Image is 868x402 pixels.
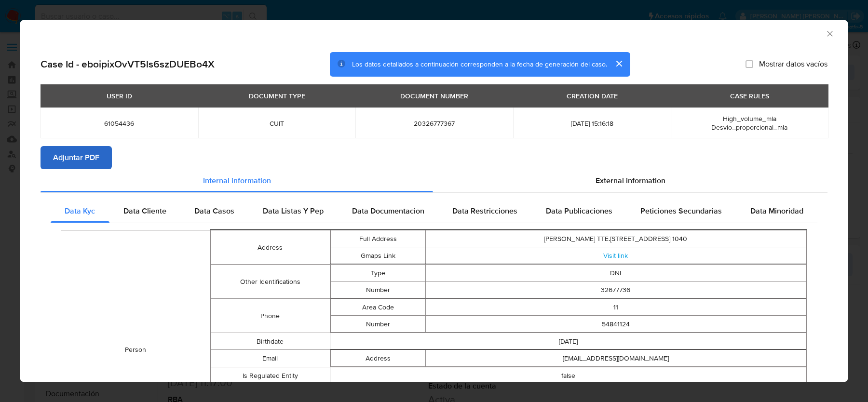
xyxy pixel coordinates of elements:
[425,299,806,316] td: 11
[352,59,607,69] span: Los datos detallados a continuación corresponden a la fecha de generación del caso.
[367,119,502,128] span: 20326777367
[211,367,330,384] td: Is Regulated Entity
[123,205,166,216] span: Data Cliente
[603,251,628,260] a: Visit link
[546,205,612,216] span: Data Publicaciones
[750,205,803,216] span: Data Minoridad
[243,88,311,104] div: DOCUMENT TYPE
[330,333,807,350] td: [DATE]
[607,52,630,75] button: cerrar
[65,205,95,216] span: Data Kyc
[425,265,806,281] td: DNI
[394,88,474,104] div: DOCUMENT NUMBER
[210,119,344,128] span: CUIT
[425,281,806,298] td: 32677736
[203,175,271,186] span: Internal information
[330,299,425,316] td: Area Code
[330,281,425,298] td: Number
[330,265,425,281] td: Type
[746,60,753,68] input: Mostrar datos vacíos
[596,175,665,186] span: External information
[525,119,659,128] span: [DATE] 15:16:18
[425,230,806,247] td: [PERSON_NAME] TTE.[STREET_ADDRESS] 1040
[211,265,330,299] td: Other Identifications
[640,205,722,216] span: Peticiones Secundarias
[51,200,817,223] div: Detailed internal info
[330,230,425,247] td: Full Address
[101,88,138,104] div: USER ID
[52,119,187,128] span: 61054436
[561,88,624,104] div: CREATION DATE
[724,88,775,104] div: CASE RULES
[425,350,806,367] td: [EMAIL_ADDRESS][DOMAIN_NAME]
[825,29,834,38] button: Cerrar ventana
[330,350,425,367] td: Address
[711,122,787,132] span: Desvio_proporcional_mla
[41,169,827,192] div: Detailed info
[330,367,807,384] td: false
[20,20,848,382] div: closure-recommendation-modal
[211,333,330,350] td: Birthdate
[723,114,776,123] span: High_volume_mla
[211,299,330,333] td: Phone
[263,205,324,216] span: Data Listas Y Pep
[211,350,330,367] td: Email
[452,205,517,216] span: Data Restricciones
[53,147,99,168] span: Adjuntar PDF
[425,316,806,333] td: 54841124
[41,146,112,169] button: Adjuntar PDF
[330,316,425,333] td: Number
[759,59,827,69] span: Mostrar datos vacíos
[330,247,425,264] td: Gmaps Link
[211,230,330,265] td: Address
[41,58,215,70] h2: Case Id - eboipixOvVT5ls6szDUEBo4X
[194,205,234,216] span: Data Casos
[352,205,424,216] span: Data Documentacion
